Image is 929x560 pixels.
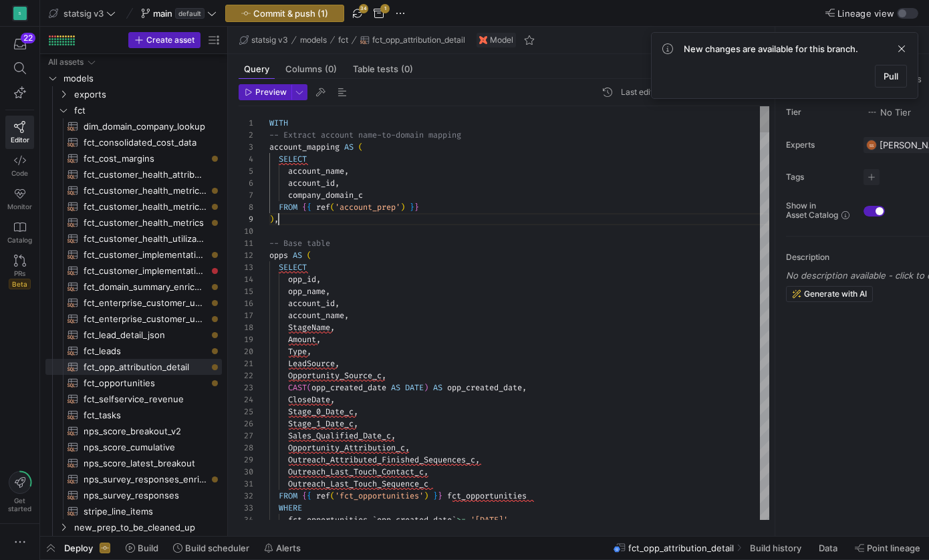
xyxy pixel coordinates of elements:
span: nps_score_latest_breakout​​​​​​​​​​ [84,456,207,471]
span: Get started [8,497,31,513]
a: fct_customer_implementation_metrics_latest​​​​​​​​​​ [45,247,222,263]
span: , [354,418,358,429]
div: 18 [239,321,253,333]
span: Beta [9,279,31,289]
span: , [335,178,340,188]
span: ref [316,202,330,213]
div: Press SPACE to select this row. [45,86,222,102]
span: Experts [786,140,853,150]
a: Editor [5,116,34,149]
span: nps_score_breakout_v2​​​​​​​​​​ [84,424,207,439]
span: , [335,358,340,369]
span: Generate with AI [804,289,867,299]
span: Sales_Qualified_Date_c [288,430,391,441]
span: FROM [279,202,297,213]
div: Press SPACE to select this row. [45,118,222,134]
div: Press SPACE to select this row. [45,471,222,487]
div: Press SPACE to select this row. [45,295,222,311]
div: 16 [239,297,253,309]
span: } [433,491,438,501]
div: All assets [48,57,84,67]
a: fct_customer_health_utilization_rate​​​​​​​​​​ [45,231,222,247]
span: SELECT [279,262,307,273]
span: opps [269,250,288,261]
button: Pull [875,65,907,88]
div: 2 [239,129,253,141]
span: (0) [325,65,337,74]
button: Create asset [128,32,201,48]
a: fct_lead_detail_json​​​​​​​​​​ [45,327,222,343]
div: Press SPACE to select this row. [45,54,222,70]
div: 21 [239,358,253,370]
span: , [316,334,321,345]
span: DATE [405,382,424,393]
a: stripe_line_items​​​​​​​​​​ [45,503,222,519]
button: Build history [744,537,810,559]
span: ) [269,214,274,225]
span: account_name [288,166,344,176]
span: fct_domain_summary_enriched​​​​​​​​​​ [84,279,207,295]
span: (0) [401,65,413,74]
span: models [63,71,220,86]
span: statsig v3 [63,8,104,19]
span: fct_opportunities [288,515,368,525]
span: fct_opp_attribution_detail​​​​​​​​​​ [84,360,207,375]
span: ` [452,515,456,525]
span: Opportunity_Source_c [288,370,382,381]
span: Data [819,543,837,553]
div: Press SPACE to select this row. [45,182,222,198]
a: fct_customer_health_metrics​​​​​​​​​​ [45,215,222,231]
span: Model [490,35,513,45]
span: fct_enterprise_customer_usage​​​​​​​​​​ [84,311,207,327]
a: nps_survey_responses​​​​​​​​​​ [45,487,222,503]
span: Tier [786,108,853,117]
button: Alerts [258,537,307,559]
span: exports [74,87,220,102]
span: account_mapping [269,142,340,152]
span: ) [424,382,428,393]
button: maindefault [138,5,220,22]
button: Build scheduler [167,537,255,559]
span: AS [344,142,354,152]
button: models [297,32,330,48]
div: Press SPACE to select this row. [45,279,222,295]
span: Table tests [353,65,413,74]
span: opp_created_date [377,515,452,525]
a: fct_leads​​​​​​​​​​ [45,343,222,359]
span: dim_domain_company_lookup​​​​​​​​​​ [84,119,207,134]
span: nps_survey_responses_enriched​​​​​​​​​​ [84,472,207,487]
span: ( [358,142,363,152]
a: nps_score_cumulative​​​​​​​​​​ [45,439,222,455]
span: CloseDate [288,394,330,405]
div: Press SPACE to select this row. [45,198,222,215]
span: No Tier [867,107,911,118]
span: Stage_0_Date_c [288,406,354,417]
div: 22 [21,33,35,43]
button: statsig v3 [236,32,291,48]
div: Press SPACE to select this row. [45,134,222,150]
div: 14 [239,273,253,285]
span: Amount [288,334,316,345]
a: fct_customer_health_attributes​​​​​​​​​​ [45,166,222,182]
a: nps_survey_responses_enriched​​​​​​​​​​ [45,471,222,487]
div: Press SPACE to select this row. [45,327,222,343]
div: Press SPACE to select this row. [45,215,222,231]
span: ( [307,250,311,261]
span: AS [391,382,400,393]
span: -- Base table [269,238,330,249]
div: Press SPACE to select this row. [45,311,222,327]
span: Point lineage [867,543,920,553]
span: , [344,310,349,321]
span: SELECT [279,154,307,164]
span: , [475,454,480,465]
a: fct_selfservice_revenue​​​​​​​​​​ [45,391,222,407]
div: Press SPACE to select this row. [45,70,222,86]
a: fct_cost_margins​​​​​​​​​​ [45,150,222,166]
a: fct_enterprise_customer_usage_3d_lag​​​​​​​​​​ [45,295,222,311]
span: stripe_line_items​​​​​​​​​​ [84,504,207,519]
span: Tags [786,172,853,182]
div: Press SPACE to select this row. [45,519,222,535]
span: fct_opp_attribution_detail [628,543,734,553]
span: , [522,382,527,393]
span: , [424,466,428,477]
